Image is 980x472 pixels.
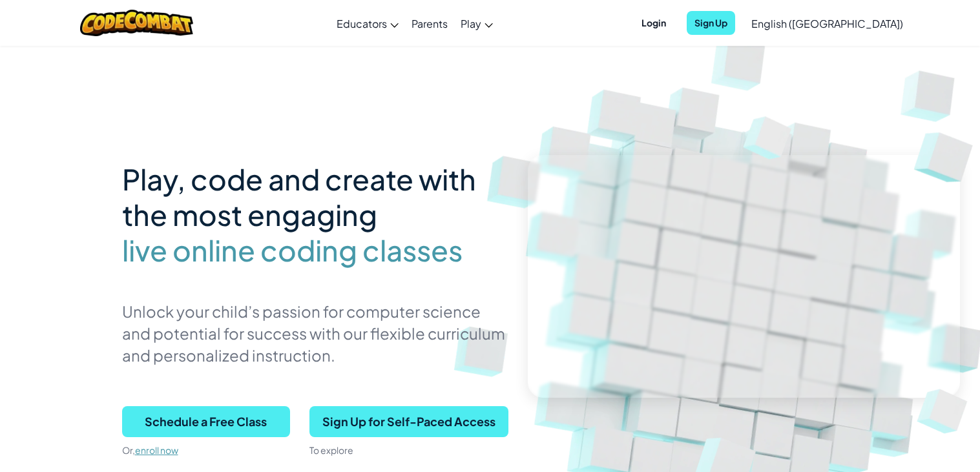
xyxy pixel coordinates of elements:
span: live online coding classes [122,232,463,268]
a: Play [454,6,499,41]
a: Parents [405,6,454,41]
img: Overlap cubes [724,96,815,178]
span: English ([GEOGRAPHIC_DATA]) [751,17,903,30]
span: To explore [309,444,353,456]
span: Or, [122,444,135,456]
button: Login [634,11,674,35]
span: Educators [337,17,387,30]
a: enroll now [135,444,178,456]
button: Sign Up for Self-Paced Access [309,406,508,437]
a: English ([GEOGRAPHIC_DATA]) [745,6,910,41]
img: CodeCombat logo [80,10,193,36]
span: Play, code and create with the most engaging [122,161,476,232]
p: Unlock your child’s passion for computer science and potential for success with our flexible curr... [122,300,508,366]
button: Schedule a Free Class [122,406,290,437]
a: Educators [330,6,405,41]
span: Play [461,17,481,30]
button: Sign Up [687,11,735,35]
